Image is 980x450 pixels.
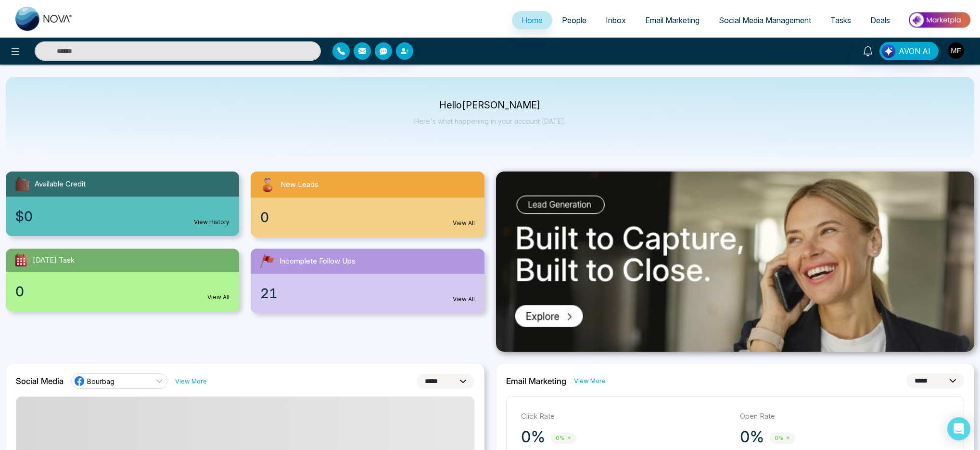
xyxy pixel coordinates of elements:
[596,11,636,29] a: Inbox
[15,206,33,226] span: $0
[562,15,586,25] span: People
[740,427,764,447] p: 0%
[947,417,970,440] div: Open Intercom Messenger
[260,207,269,227] span: 0
[574,376,606,385] a: View More
[719,15,811,25] span: Social Media Management
[245,249,490,313] a: Incomplete Follow Ups21View All
[87,377,115,386] span: Bourbag
[258,252,276,270] img: followUps.svg
[709,11,821,29] a: Social Media Management
[414,117,566,125] p: Here's what happening in your account [DATE].
[521,427,545,447] p: 0%
[645,15,700,25] span: Email Marketing
[13,175,31,193] img: availableCredit.svg
[904,9,974,31] img: Market-place.gif
[414,101,566,109] p: Hello [PERSON_NAME]
[606,15,626,25] span: Inbox
[496,172,975,352] img: .
[522,15,543,25] span: Home
[280,256,356,267] span: Incomplete Follow Ups
[33,255,75,266] span: [DATE] Task
[551,433,576,444] span: 0%
[899,45,930,57] span: AVON AI
[882,44,895,58] img: Lead Flow
[245,172,490,237] a: New Leads0View All
[636,11,709,29] a: Email Marketing
[506,376,566,386] h2: Email Marketing
[280,179,318,190] span: New Leads
[207,293,229,302] a: View All
[260,283,278,304] span: 21
[16,376,64,386] h2: Social Media
[512,11,552,29] a: Home
[15,7,73,31] img: Nova CRM Logo
[35,179,86,190] span: Available Credit
[175,377,207,386] a: View More
[861,11,900,29] a: Deals
[13,252,29,268] img: todayTask.svg
[15,281,24,302] span: 0
[552,11,596,29] a: People
[194,218,229,226] a: View History
[740,411,949,422] p: Open Rate
[453,295,475,304] a: View All
[948,42,964,59] img: User Avatar
[870,15,890,25] span: Deals
[258,175,277,194] img: newLeads.svg
[453,219,475,227] a: View All
[770,433,795,444] span: 0%
[830,15,851,25] span: Tasks
[821,11,861,29] a: Tasks
[521,411,730,422] p: Click Rate
[879,42,939,60] button: AVON AI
